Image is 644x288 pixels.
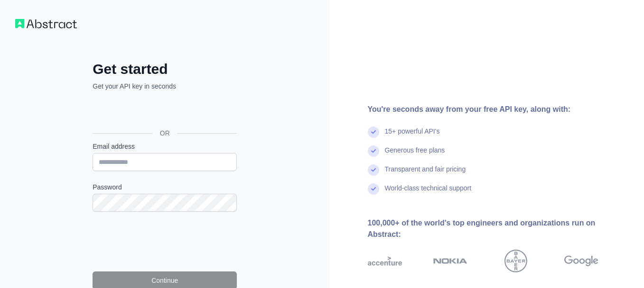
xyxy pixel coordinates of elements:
img: check mark [368,126,379,138]
p: Get your API key in seconds [93,81,237,91]
div: Generous free plans [385,145,445,164]
div: World-class technical support [385,183,472,202]
div: Transparent and fair pricing [385,164,466,183]
div: 100,000+ of the world's top engineers and organizations run on Abstract: [368,217,629,240]
img: nokia [433,250,467,272]
div: 15+ powerful API's [385,126,440,145]
iframe: Sign in with Google Button [88,101,240,122]
img: check mark [368,145,379,157]
span: OR [152,128,177,138]
img: accenture [368,250,402,272]
img: check mark [368,164,379,176]
img: check mark [368,183,379,195]
label: Password [93,182,237,192]
label: Email address [93,142,237,151]
img: Workflow [15,19,77,28]
img: google [564,250,598,272]
img: bayer [504,250,527,272]
iframe: reCAPTCHA [93,223,237,260]
div: You're seconds away from your free API key, along with: [368,104,629,115]
h2: Get started [93,61,237,78]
